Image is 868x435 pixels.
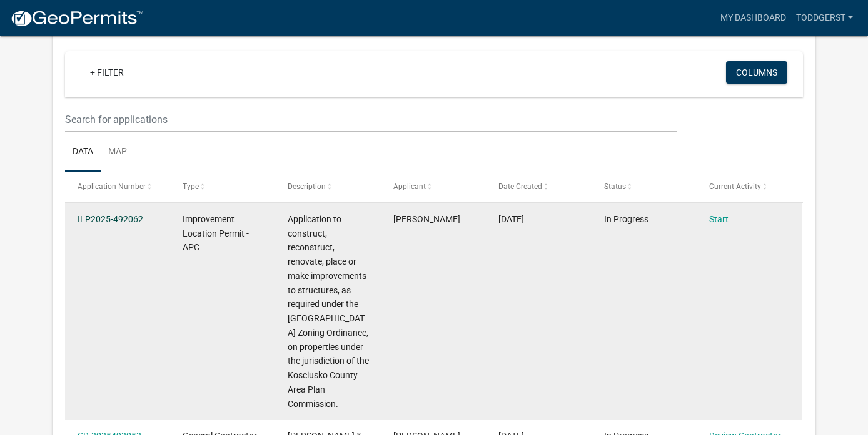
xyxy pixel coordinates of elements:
a: Start [709,214,729,224]
span: Current Activity [709,182,761,191]
datatable-header-cell: Current Activity [697,172,802,202]
datatable-header-cell: Date Created [487,172,592,202]
input: Search for applications [65,107,677,132]
span: Date Created [498,182,542,191]
datatable-header-cell: Status [592,172,697,202]
datatable-header-cell: Application Number [65,172,170,202]
span: 10/13/2025 [498,214,524,224]
span: In Progress [604,214,648,224]
datatable-header-cell: Applicant [381,172,487,202]
a: ILP2025-492062 [78,214,143,224]
span: Improvement Location Permit - APC [183,214,249,253]
span: Applicant [393,182,426,191]
datatable-header-cell: Description [276,172,381,202]
span: Status [604,182,626,191]
span: Application to construct, reconstruct, renovate, place or make improvements to structures, as req... [288,214,369,409]
button: Columns [726,61,787,84]
span: Description [288,182,326,191]
span: Todd Gerst [393,214,460,224]
a: Data [65,132,101,172]
a: Toddgerst [791,6,858,30]
a: Map [101,132,134,172]
span: Application Number [78,182,146,191]
datatable-header-cell: Type [171,172,276,202]
span: Type [183,182,199,191]
a: My Dashboard [715,6,791,30]
a: + Filter [80,61,134,84]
